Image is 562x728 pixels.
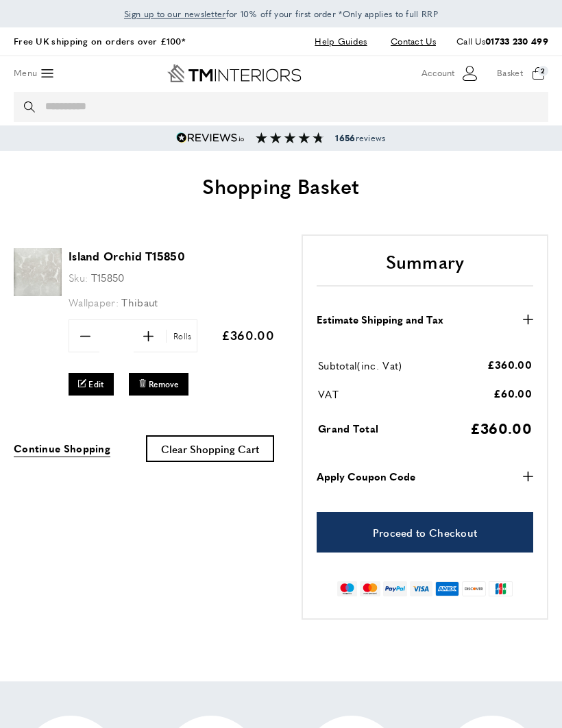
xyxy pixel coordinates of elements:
[14,248,62,296] img: Island Orchid T15850
[129,373,188,396] button: Remove Island Orchid T15850
[489,581,513,596] img: jcb
[317,311,533,328] button: Estimate Shipping and Tax
[470,417,532,438] span: £360.00
[14,287,62,298] a: Island Orchid T15850
[485,34,548,47] a: 01733 230 499
[69,248,185,264] a: Island Orchid T15850
[14,34,185,47] a: Free UK shipping on orders over £100*
[357,358,402,372] span: (inc. Vat)
[14,440,110,457] a: Continue Shopping
[69,270,88,284] span: Sku:
[167,64,302,82] a: Go to Home page
[221,326,274,343] span: £360.00
[317,311,443,328] strong: Estimate Shipping and Tax
[124,7,226,21] a: Sign up to our newsletter
[121,295,158,309] span: Thibaut
[317,512,533,553] a: Proceed to Checkout
[176,132,245,143] img: Reviews.io 5 stars
[88,378,103,390] span: Edit
[161,441,259,456] span: Clear Shopping Cart
[14,441,110,455] span: Continue Shopping
[383,581,407,596] img: paypal
[335,132,355,144] strong: 1656
[410,581,432,596] img: visa
[166,330,195,343] span: Rolls
[456,34,548,49] p: Call Us
[487,357,532,372] span: £360.00
[380,32,436,51] a: Contact Us
[317,468,533,485] button: Apply Coupon Code
[335,132,385,143] span: reviews
[124,8,226,20] span: Sign up to our newsletter
[317,250,533,287] h2: Summary
[14,66,37,80] span: Menu
[91,270,125,284] span: T15850
[317,468,415,485] strong: Apply Coupon Code
[360,581,380,596] img: mastercard
[256,132,324,143] img: Reviews section
[318,421,378,435] span: Grand Total
[493,386,532,400] span: £60.00
[202,171,360,200] span: Shopping Basket
[462,581,486,596] img: discover
[337,581,357,596] img: maestro
[69,373,114,396] a: Edit Island Orchid T15850
[146,435,274,462] button: Clear Shopping Cart
[149,378,179,390] span: Remove
[318,358,357,372] span: Subtotal
[69,295,119,309] span: Wallpaper:
[304,32,377,51] a: Help Guides
[124,8,438,20] span: for 10% off your first order *Only applies to full RRP
[318,387,339,401] span: VAT
[24,92,38,122] button: Search
[435,581,459,596] img: american-express
[422,63,480,84] button: Customer Account
[422,66,454,80] span: Account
